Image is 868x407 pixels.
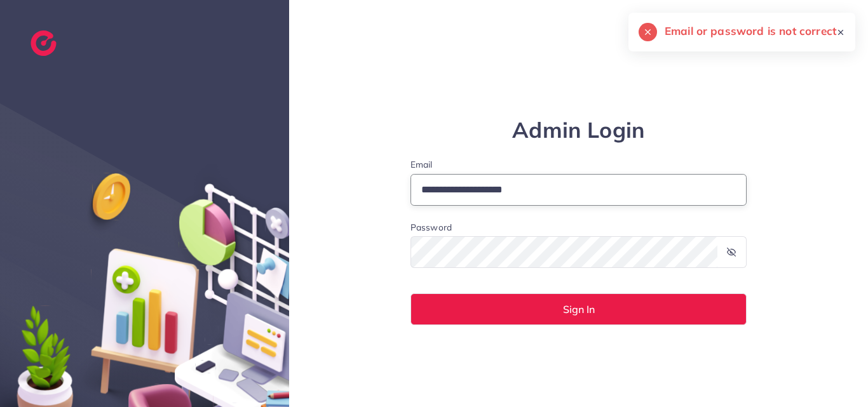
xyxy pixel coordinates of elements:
[665,23,836,39] h5: Email or password is not correct
[410,117,747,143] h1: Admin Login
[410,293,747,325] button: Sign In
[410,221,452,234] label: Password
[410,158,747,171] label: Email
[563,304,595,314] span: Sign In
[31,30,57,56] img: logo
